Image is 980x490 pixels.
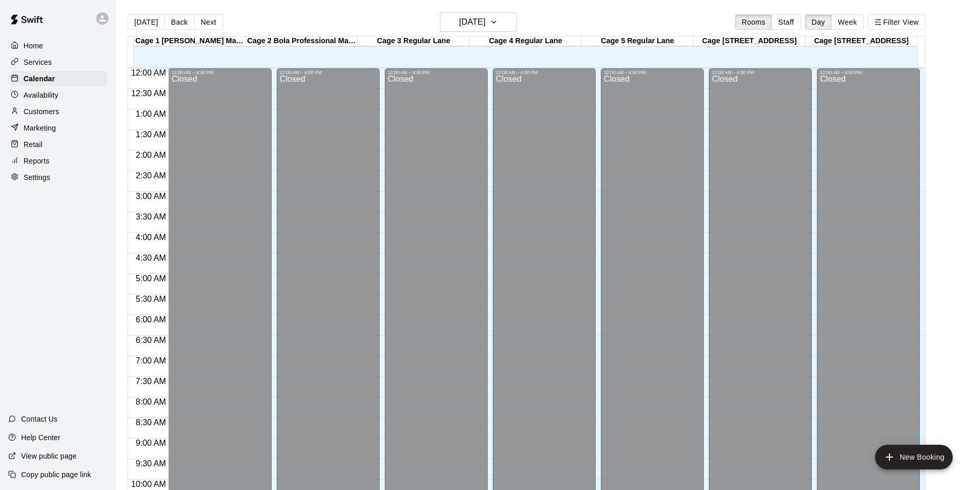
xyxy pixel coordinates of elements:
button: [DATE] [440,12,517,32]
p: Services [24,57,52,67]
span: 6:30 AM [133,336,169,344]
p: Help Center [21,432,60,443]
span: 7:30 AM [133,377,169,386]
div: 12:00 AM – 4:00 PM [820,70,917,75]
a: Home [8,38,108,53]
p: View public page [21,451,77,461]
button: Week [831,14,864,30]
p: Retail [24,139,43,150]
div: Cage [STREET_ADDRESS] [693,37,806,46]
span: 1:00 AM [133,110,169,118]
span: 12:30 AM [129,89,169,98]
a: Customers [8,104,108,119]
span: 2:30 AM [133,171,169,180]
div: Cage 2 Bola Professional Machine [246,37,358,46]
span: 4:30 AM [133,253,169,262]
span: 9:30 AM [133,459,169,468]
span: 4:00 AM [133,233,169,242]
button: add [875,445,953,469]
div: 12:00 AM – 4:00 PM [280,70,377,75]
button: Filter View [868,14,925,30]
a: Calendar [8,71,108,86]
span: 1:30 AM [133,130,169,139]
button: Back [164,14,194,30]
p: Reports [24,156,49,166]
button: Day [805,14,832,30]
div: Cage 5 Regular Lane [581,37,693,46]
span: 6:00 AM [133,315,169,324]
button: Staff [772,14,801,30]
a: Services [8,55,108,70]
span: 3:30 AM [133,212,169,221]
span: 10:00 AM [129,480,169,488]
div: 12:00 AM – 4:00 PM [604,70,701,75]
div: 12:00 AM – 4:00 PM [388,70,485,75]
span: 7:00 AM [133,356,169,365]
div: Cage 4 Regular Lane [470,37,582,46]
p: Settings [24,172,50,183]
div: 12:00 AM – 4:00 PM [171,70,268,75]
p: Marketing [24,123,56,133]
span: 2:00 AM [133,151,169,159]
div: Cage [STREET_ADDRESS] [806,37,918,46]
span: 5:00 AM [133,274,169,283]
p: Calendar [24,74,55,84]
p: Availability [24,90,59,100]
p: Copy public page link [21,469,91,480]
span: 8:00 AM [133,397,169,406]
span: 12:00 AM [129,68,169,77]
p: Home [24,41,43,51]
a: Marketing [8,120,108,136]
span: 3:00 AM [133,192,169,201]
button: Next [194,14,223,30]
div: Cage 3 Regular Lane [358,37,470,46]
a: Retail [8,137,108,152]
span: 5:30 AM [133,295,169,303]
div: Cage 1 [PERSON_NAME] Machine [134,37,246,46]
div: 12:00 AM – 4:00 PM [712,70,809,75]
a: Reports [8,153,108,169]
button: [DATE] [128,14,165,30]
button: Rooms [735,14,772,30]
span: 9:00 AM [133,439,169,447]
a: Settings [8,170,108,185]
a: Availability [8,87,108,103]
p: Contact Us [21,414,58,424]
p: Customers [24,106,59,117]
span: 8:30 AM [133,418,169,427]
div: 12:00 AM – 4:00 PM [496,70,593,75]
h6: [DATE] [459,15,486,29]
